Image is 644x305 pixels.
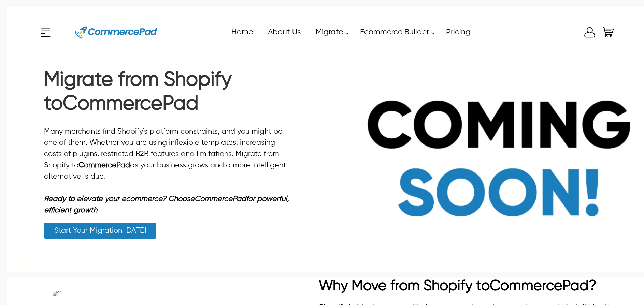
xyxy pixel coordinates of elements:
a: Pricing [438,25,478,40]
a: Website Logo for Commerce Pad [70,17,162,48]
strong: Why Move from Shopify to [319,279,490,293]
a: About Us [260,25,308,40]
a: Home [224,25,260,40]
a: CommercePad [78,162,130,169]
img: a [53,291,61,296]
a: Start Your Migration [DATE] [44,223,156,239]
strong: Migrate from Shopify to [44,70,232,114]
a: a [53,291,291,296]
a: Ecommerce Builder [352,25,438,40]
a: Migrate [308,25,352,40]
strong: CommercePad [490,279,589,293]
p: Many merchants find Shopify's platform constraints, and you might be one of them. Whether you are... [44,126,290,182]
a: CommercePad [195,195,246,203]
img: Website Logo for Commerce Pad [75,17,157,48]
strong: CommercePad [63,94,199,114]
strong: ? [589,279,596,293]
a: Shopping Cart [602,26,615,39]
span: Ready to elevate your ecommerce? Choose for powerful, efficient growth [44,195,289,214]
